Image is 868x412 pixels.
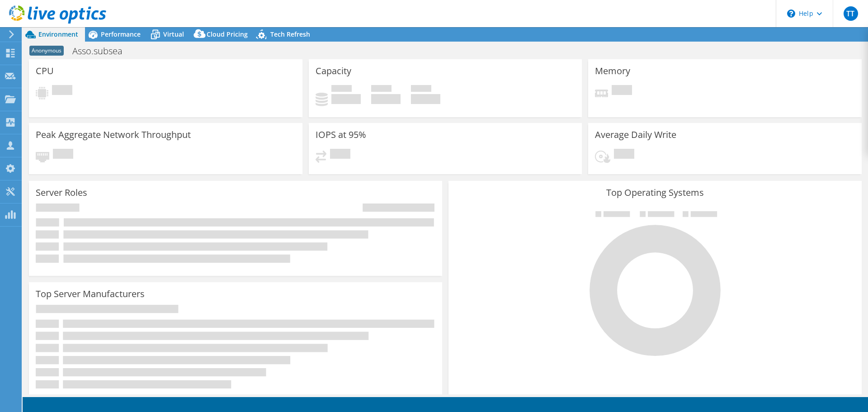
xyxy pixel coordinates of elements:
[614,149,634,161] span: Pending
[612,85,632,97] span: Pending
[371,94,401,104] h4: 0 GiB
[270,30,310,38] span: Tech Refresh
[68,46,137,56] h1: Asso.subsea
[331,94,361,104] h4: 0 GiB
[595,66,630,76] h3: Memory
[844,6,858,21] span: TT
[595,130,676,140] h3: Average Daily Write
[36,130,191,140] h3: Peak Aggregate Network Throughput
[52,85,72,97] span: Pending
[787,9,795,18] svg: \n
[38,30,78,38] span: Environment
[36,188,87,198] h3: Server Roles
[36,66,54,76] h3: CPU
[411,94,440,104] h4: 0 GiB
[101,30,141,38] span: Performance
[331,85,352,94] span: Used
[316,130,366,140] h3: IOPS at 95%
[36,289,145,299] h3: Top Server Manufacturers
[411,85,431,94] span: Total
[163,30,184,38] span: Virtual
[207,30,248,38] span: Cloud Pricing
[455,188,855,198] h3: Top Operating Systems
[316,66,351,76] h3: Capacity
[29,46,64,56] span: Anonymous
[53,149,73,161] span: Pending
[371,85,392,94] span: Free
[330,149,350,161] span: Pending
